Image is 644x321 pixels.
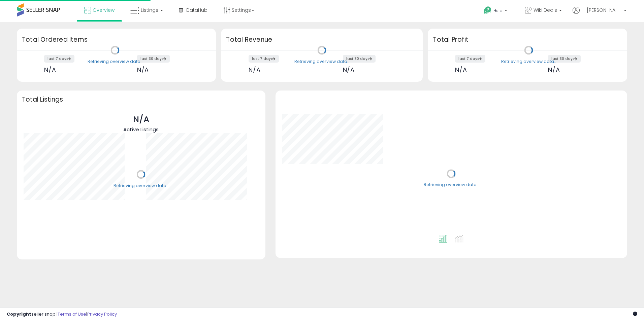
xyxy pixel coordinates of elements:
div: Retrieving overview data.. [424,182,479,188]
a: Hi [PERSON_NAME] [573,7,626,22]
span: Help [493,8,503,13]
div: Retrieving overview data.. [294,59,349,65]
span: Overview [93,7,115,13]
div: Retrieving overview data.. [88,59,142,65]
span: Hi [PERSON_NAME] [581,7,622,13]
span: DataHub [186,7,207,13]
span: Listings [141,7,158,13]
i: Get Help [483,6,492,14]
div: Retrieving overview data.. [501,59,556,65]
a: Help [478,1,514,22]
span: Wiki Deals [534,7,557,13]
div: Retrieving overview data.. [114,183,168,189]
